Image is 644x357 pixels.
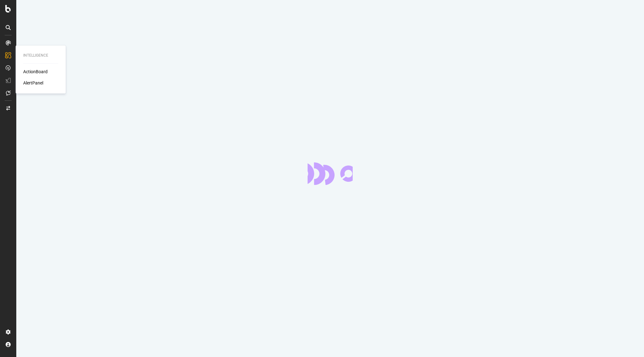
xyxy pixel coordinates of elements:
a: ActionBoard [23,69,48,75]
a: AlertPanel [23,80,43,86]
div: Intelligence [23,53,58,58]
div: animation [308,162,353,185]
